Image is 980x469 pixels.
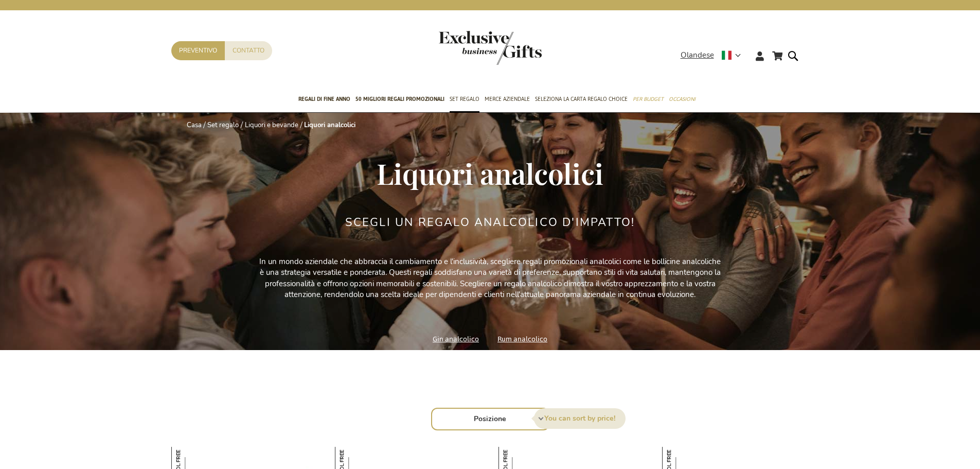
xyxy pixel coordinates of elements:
[377,154,603,192] font: Liquori analcolici
[187,120,202,130] a: Casa
[304,120,355,130] font: Liquori analcolici
[233,46,264,55] font: Contatto
[681,49,747,61] div: Olandese
[433,332,479,346] a: Gin analcolico
[245,120,298,130] a: Liquori e bevande
[345,215,635,230] font: Scegli un regalo analcolico d'impatto!
[535,94,628,105] font: Seleziona la carta regalo Choice
[171,41,225,60] a: Preventivo
[179,46,217,55] font: Preventivo
[439,31,490,65] a: logo del negozio
[439,31,542,65] img: Logo esclusivo per regali aziendali
[355,94,444,105] font: 50 migliori regali promozionali
[633,94,664,105] font: Per budget
[669,94,696,105] font: Occasioni
[207,120,239,130] a: Set regalo
[298,94,350,105] font: Regali di fine anno
[485,94,530,105] font: Merce aziendale
[450,94,479,105] font: Set regalo
[497,332,547,346] a: Rum analcolico
[681,50,714,60] font: Olandese
[259,256,721,300] font: In un mondo aziendale che abbraccia il cambiamento e l'inclusività, scegliere regali promozionali...
[225,41,272,60] a: Contatto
